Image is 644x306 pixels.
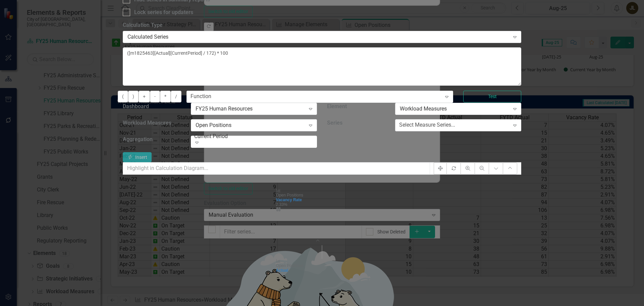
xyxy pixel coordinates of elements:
[123,119,171,127] label: Workload Measures
[127,33,509,41] div: Calculated Series
[276,202,368,207] div: 2.33%
[327,103,347,111] label: Element
[128,91,139,102] button: )
[123,103,149,111] label: Dashboard
[123,47,522,86] textarea: ([m1825463][Actual][CurrentPeriod] / 172) * 100
[194,132,318,140] div: Current Period
[191,93,211,100] div: Function
[118,91,128,102] button: (
[171,91,181,102] button: /
[276,193,368,198] div: Open Positions
[276,198,368,202] a: Vacancy Rate
[327,119,342,127] label: Series
[150,91,160,102] button: -
[134,9,193,16] div: Lock series for updaters
[276,263,368,268] div: Open Positions
[196,105,305,113] div: FY25 Human Resources
[123,162,430,175] input: Highlight in Calculation Diagram...
[463,91,521,102] button: Test
[123,21,522,29] label: Calculation Type
[123,136,153,143] label: Aggregation
[400,105,509,113] div: Workload Measures
[139,91,150,102] button: +
[399,121,455,129] div: Select Measure Series...
[196,121,305,129] div: Open Positions
[276,268,368,273] a: Actual
[123,152,152,163] button: Insert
